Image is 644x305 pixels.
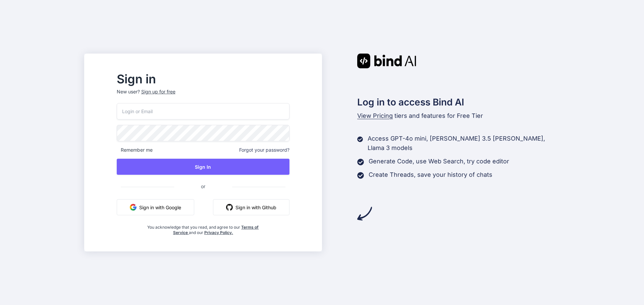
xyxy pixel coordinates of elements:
a: Privacy Policy. [204,230,233,235]
p: New user? [117,88,289,103]
img: arrow [357,206,372,221]
img: github [226,204,233,211]
p: Create Threads, save your history of chats [369,170,492,179]
h2: Sign in [117,74,289,84]
span: View Pricing [357,112,393,119]
button: Sign in with Github [213,199,289,215]
div: You acknowledge that you read, and agree to our and our [146,221,261,235]
img: google [130,204,137,211]
p: Generate Code, use Web Search, try code editor [369,157,509,166]
img: Bind AI logo [357,54,416,68]
p: tiers and features for Free Tier [357,111,560,121]
span: Remember me [117,147,153,153]
p: Access GPT-4o mini, [PERSON_NAME] 3.5 [PERSON_NAME], Llama 3 models [368,134,560,153]
button: Sign in with Google [117,199,194,215]
h2: Log in to access Bind AI [357,95,560,109]
a: Terms of Service [173,225,259,235]
button: Sign In [117,159,289,175]
span: or [174,178,232,195]
input: Login or Email [117,103,289,120]
span: Forgot your password? [239,147,289,153]
div: Sign up for free [141,88,175,95]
